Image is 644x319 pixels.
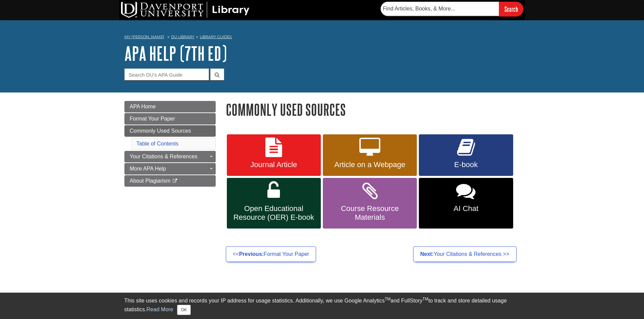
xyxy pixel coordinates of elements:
a: About Plagiarism [124,175,216,187]
sup: TM [385,297,390,301]
span: More APA Help [130,166,166,171]
a: Open Educational Resource (OER) E-book [227,178,321,229]
span: Commonly Used Sources [130,128,191,134]
span: Course Resource Materials [328,204,412,222]
span: Journal Article [232,160,316,169]
a: My [PERSON_NAME] [124,34,164,40]
a: Format Your Paper [124,113,216,125]
span: Open Educational Resource (OER) E-book [232,204,316,222]
img: DU Library [121,2,249,18]
a: Commonly Used Sources [124,125,216,137]
a: DU Library [171,34,194,39]
a: Journal Article [227,134,321,176]
div: This site uses cookies and records your IP address for usage statistics. Additionally, we use Goo... [124,297,520,315]
strong: Next: [420,251,434,257]
button: Close [177,305,190,315]
a: Table of Contents [137,141,179,147]
div: Guide Page Menu [124,101,216,187]
a: Your Citations & References [124,151,216,162]
span: Format Your Paper [130,116,175,122]
a: Library Guides [200,34,232,39]
a: Article on a Webpage [323,134,417,176]
sup: TM [423,297,428,301]
a: E-book [419,134,513,176]
span: E-book [424,160,508,169]
span: About Plagiarism [130,178,171,184]
form: Searches DU Library's articles, books, and more [381,2,523,16]
i: This link opens in a new window [172,179,178,183]
span: Article on a Webpage [328,160,412,169]
input: Search DU's APA Guide [124,69,209,80]
span: APA Home [130,104,156,109]
a: AI Chat [419,178,513,229]
a: Next:Your Citations & References >> [413,246,517,262]
h1: Commonly Used Sources [226,101,520,118]
a: More APA Help [124,163,216,175]
input: Find Articles, Books, & More... [381,2,499,16]
a: Read More [146,307,173,312]
a: APA Home [124,101,216,112]
span: AI Chat [424,204,508,213]
a: Course Resource Materials [323,178,417,229]
strong: Previous: [239,251,264,257]
input: Search [499,2,523,16]
a: APA Help (7th Ed) [124,43,227,64]
a: <<Previous:Format Your Paper [226,246,316,262]
span: Your Citations & References [130,154,197,159]
nav: breadcrumb [124,32,520,43]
